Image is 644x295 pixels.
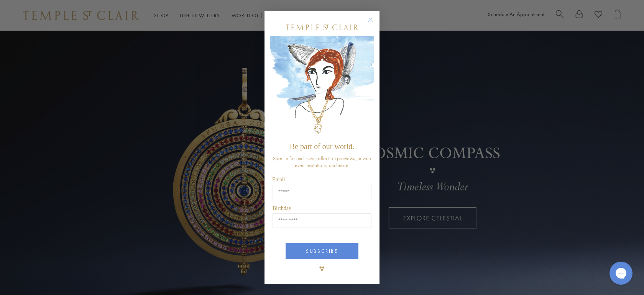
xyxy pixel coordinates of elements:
[314,261,330,276] img: TSC
[290,142,354,151] span: Be part of our world.
[286,25,358,30] img: Temple St. Clair
[286,243,358,259] button: SUBSCRIBE
[270,36,374,138] img: c4a9eb12-d91a-4d4a-8ee0-386386f4f338.jpeg
[272,177,285,182] span: Email
[370,19,379,28] button: Close dialog
[273,185,371,199] input: Email
[606,259,636,287] iframe: Gorgias live chat messenger
[273,155,371,169] span: Sign up for exclusive collection previews, private event invitations, and more.
[273,205,291,211] span: Birthday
